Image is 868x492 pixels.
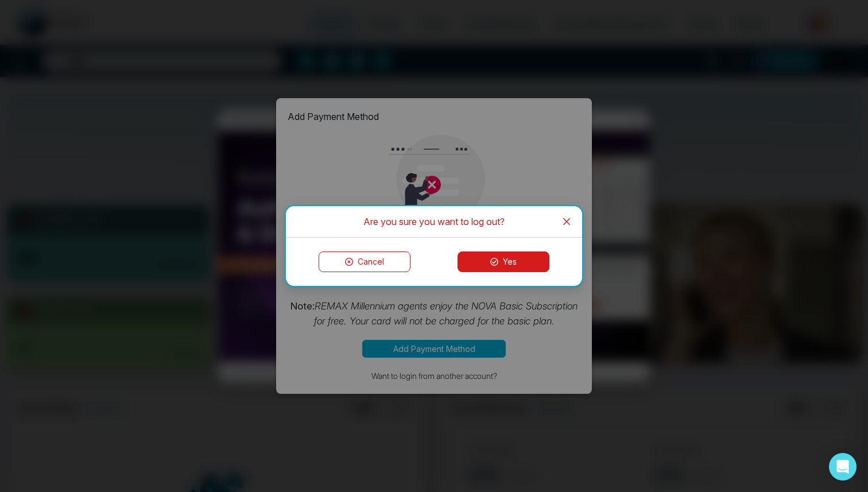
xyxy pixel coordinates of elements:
[300,215,568,228] div: Are you sure you want to log out?
[551,206,582,237] button: Close
[319,251,410,272] button: Cancel
[829,453,857,481] div: Open Intercom Messenger
[458,251,549,272] button: Yes
[562,217,571,226] span: close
